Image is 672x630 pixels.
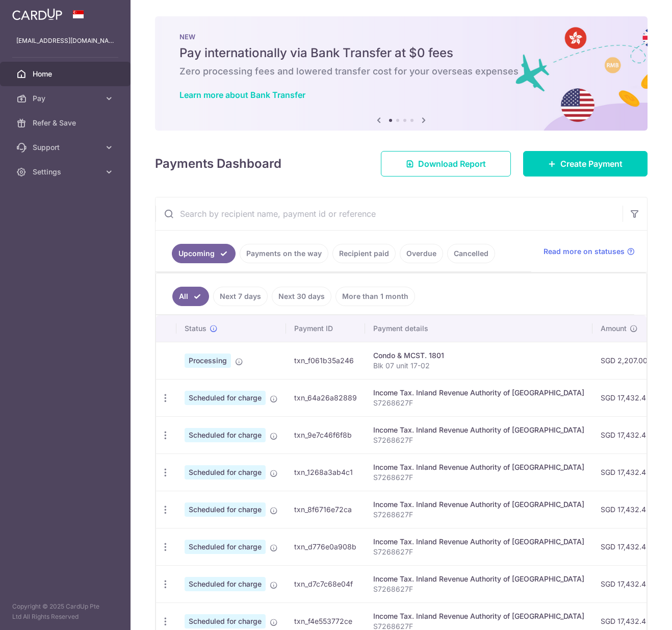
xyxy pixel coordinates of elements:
[373,510,584,520] p: S7268627F
[592,342,659,379] td: SGD 2,207.00
[373,547,584,557] p: S7268627F
[185,540,266,554] span: Scheduled for charge
[373,435,584,445] p: S7268627F
[373,388,584,398] div: Income Tax. Inland Revenue Authority of [GEOGRAPHIC_DATA]
[286,491,365,528] td: txn_8f6716e72ca
[33,167,100,177] span: Settings
[33,142,100,153] span: Support
[272,287,331,306] a: Next 30 days
[373,584,584,594] p: S7268627F
[286,528,365,565] td: txn_d776e0a908b
[373,350,584,361] div: Condo & MCST. 1801
[12,8,62,20] img: CardUp
[286,416,365,453] td: txn_9e7c46f6f8b
[544,246,625,257] span: Read more on statuses
[179,65,623,78] h6: Zero processing fees and lowered transfer cost for your overseas expenses
[286,342,365,379] td: txn_f061b35a246
[185,502,266,517] span: Scheduled for charge
[179,90,305,100] a: Learn more about Bank Transfer
[373,425,584,435] div: Income Tax. Inland Revenue Authority of [GEOGRAPHIC_DATA]
[286,379,365,416] td: txn_64a26a82889
[185,614,266,628] span: Scheduled for charge
[172,287,209,306] a: All
[33,93,100,104] span: Pay
[606,599,662,625] iframe: Opens a widget where you can find more information
[33,118,100,128] span: Refer & Save
[592,528,659,565] td: SGD 17,432.43
[185,323,206,334] span: Status
[155,16,648,131] img: Bank transfer banner
[560,158,623,170] span: Create Payment
[332,244,396,263] a: Recipient paid
[16,36,114,46] p: [EMAIL_ADDRESS][DOMAIN_NAME]
[544,246,635,257] a: Read more on statuses
[373,574,584,584] div: Income Tax. Inland Revenue Authority of [GEOGRAPHIC_DATA]
[373,361,584,371] p: Blk 07 unit 17-02
[286,453,365,491] td: txn_1268a3ab4c1
[381,151,511,177] a: Download Report
[373,611,584,621] div: Income Tax. Inland Revenue Authority of [GEOGRAPHIC_DATA]
[373,499,584,510] div: Income Tax. Inland Revenue Authority of [GEOGRAPHIC_DATA]
[185,577,266,591] span: Scheduled for charge
[447,244,495,263] a: Cancelled
[365,315,592,342] th: Payment details
[286,315,365,342] th: Payment ID
[155,155,281,173] h4: Payments Dashboard
[240,244,328,263] a: Payments on the way
[592,453,659,491] td: SGD 17,432.43
[33,69,100,79] span: Home
[523,151,648,177] a: Create Payment
[172,244,236,263] a: Upcoming
[286,565,365,602] td: txn_d7c7c68e04f
[418,158,486,170] span: Download Report
[185,428,266,442] span: Scheduled for charge
[185,354,231,368] span: Processing
[185,465,266,480] span: Scheduled for charge
[373,537,584,547] div: Income Tax. Inland Revenue Authority of [GEOGRAPHIC_DATA]
[592,491,659,528] td: SGD 17,432.43
[179,45,623,61] h5: Pay internationally via Bank Transfer at $0 fees
[156,197,623,230] input: Search by recipient name, payment id or reference
[400,244,443,263] a: Overdue
[335,287,415,306] a: More than 1 month
[601,323,627,334] span: Amount
[185,391,266,405] span: Scheduled for charge
[373,398,584,408] p: S7268627F
[213,287,268,306] a: Next 7 days
[592,565,659,602] td: SGD 17,432.43
[592,379,659,416] td: SGD 17,432.43
[373,472,584,483] p: S7268627F
[179,33,623,41] p: NEW
[373,462,584,472] div: Income Tax. Inland Revenue Authority of [GEOGRAPHIC_DATA]
[592,416,659,453] td: SGD 17,432.43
